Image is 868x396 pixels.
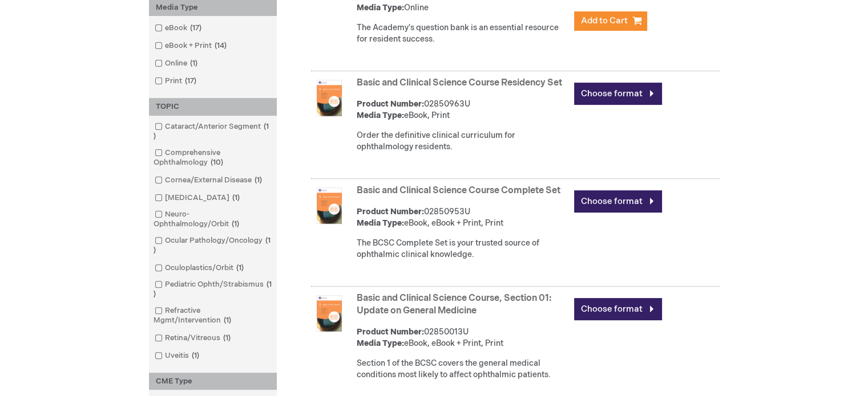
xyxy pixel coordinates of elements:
[574,190,662,213] a: Choose format
[229,219,242,228] span: 1
[152,263,248,273] a: Oculoplastics/Orbit1
[187,59,200,68] span: 1
[152,209,274,230] a: Neuro-Ophthalmology/Orbit1
[357,326,568,349] div: 02850013U eBook, eBook + Print, Print
[357,207,424,217] strong: Product Number:
[152,350,204,361] a: Uveitis1
[220,333,233,342] span: 1
[152,279,274,300] a: Pediatric Ophth/Strabismus1
[152,40,231,51] a: eBook + Print14
[229,193,243,202] span: 1
[152,235,274,256] a: Ocular Pathology/Oncology1
[212,41,229,50] span: 14
[152,148,274,168] a: Comprehensive Ophthalmology10
[152,333,235,344] a: Retina/Vitreous1
[581,15,628,26] span: Add to Cart
[149,373,277,390] div: CME Type
[152,58,202,69] a: Online1
[357,327,424,337] strong: Product Number:
[357,3,404,13] strong: Media Type:
[357,338,404,348] strong: Media Type:
[311,295,348,332] img: Basic and Clinical Science Course, Section 01: Update on General Medicine
[152,76,201,87] a: Print17
[187,23,204,32] span: 17
[233,263,247,272] span: 1
[311,80,348,116] img: Basic and Clinical Science Course Residency Set
[149,98,277,116] div: TOPIC
[357,130,568,153] div: Order the definitive clinical curriculum for ophthalmology residents.
[152,121,274,142] a: Cataract/Anterior Segment1
[357,22,568,45] div: The Academy's question bank is an essential resource for resident success.
[574,11,647,31] button: Add to Cart
[252,175,265,185] span: 1
[152,193,244,203] a: [MEDICAL_DATA]1
[574,298,662,320] a: Choose format
[357,293,551,317] a: Basic and Clinical Science Course, Section 01: Update on General Medicine
[574,83,662,105] a: Choose format
[221,316,234,325] span: 1
[357,99,568,121] div: 02850963U eBook, Print
[154,280,272,299] span: 1
[357,238,568,260] div: The BCSC Complete Set is your trusted source of ophthalmic clinical knowledge.
[182,76,199,85] span: 17
[208,158,226,167] span: 10
[357,111,404,120] strong: Media Type:
[357,99,424,109] strong: Product Number:
[152,305,274,326] a: Refractive Mgmt/Intervention1
[357,185,560,196] a: Basic and Clinical Science Course Complete Set
[152,23,206,34] a: eBook17
[357,77,562,88] a: Basic and Clinical Science Course Residency Set
[152,175,267,186] a: Cornea/External Disease1
[189,351,202,360] span: 1
[154,122,269,141] span: 1
[154,236,271,255] span: 1
[357,218,404,228] strong: Media Type:
[357,206,568,229] div: 02850953U eBook, eBook + Print, Print
[311,187,348,224] img: Basic and Clinical Science Course Complete Set
[357,358,568,381] div: Section 1 of the BCSC covers the general medical conditions most likely to affect ophthalmic pati...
